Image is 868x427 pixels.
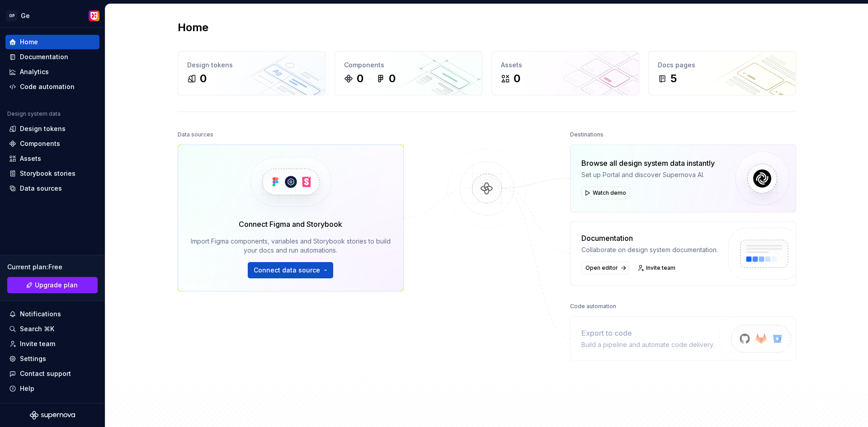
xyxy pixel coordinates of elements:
[200,71,207,86] div: 0
[5,166,99,181] a: Storybook stories
[501,61,630,70] div: Assets
[178,128,213,141] div: Data sources
[581,187,630,199] button: Watch demo
[389,71,396,86] div: 0
[20,169,75,178] div: Storybook stories
[20,82,75,91] div: Code automation
[335,51,482,95] a: Components00
[178,20,208,35] h2: Home
[5,337,99,351] a: Invite team
[20,324,54,333] div: Search ⌘K
[5,322,99,336] button: Search ⌘K
[191,237,391,255] div: Import Figma components, variables and Storybook stories to build your docs and run automations.
[593,189,626,197] span: Watch demo
[5,80,99,94] a: Code automation
[581,170,715,179] div: Set up Portal and discover Supernova AI.
[6,10,17,21] div: GP
[248,262,333,278] button: Connect data source
[5,181,99,196] a: Data sources
[20,354,46,363] div: Settings
[570,128,604,141] div: Destinations
[20,339,55,348] div: Invite team
[357,71,363,86] div: 0
[581,328,714,338] div: Export to code
[5,352,99,366] a: Settings
[239,219,342,230] div: Connect Figma and Storybook
[5,307,99,321] button: Notifications
[89,10,99,21] img: Time de Experiência Globo
[570,300,616,313] div: Code automation
[21,11,30,20] div: Ge
[2,6,103,25] button: GPGeTime de Experiência Globo
[658,61,787,70] div: Docs pages
[5,35,99,49] a: Home
[5,136,99,151] a: Components
[5,366,99,381] button: Contact support
[20,52,68,61] div: Documentation
[585,264,618,272] span: Open editor
[581,245,718,254] div: Collaborate on design system documentation.
[5,151,99,166] a: Assets
[35,281,78,290] span: Upgrade plan
[20,369,71,378] div: Contact support
[646,264,675,272] span: Invite team
[581,340,714,349] div: Build a pipeline and automate code delivery.
[20,184,62,193] div: Data sources
[648,51,796,95] a: Docs pages5
[7,110,61,117] div: Design system data
[5,50,99,64] a: Documentation
[20,154,41,163] div: Assets
[20,384,34,393] div: Help
[344,61,473,70] div: Components
[635,262,679,274] a: Invite team
[7,263,98,272] div: Current plan : Free
[187,61,316,70] div: Design tokens
[581,233,718,244] div: Documentation
[254,266,320,275] span: Connect data source
[670,71,677,86] div: 5
[20,67,49,76] div: Analytics
[178,51,325,95] a: Design tokens0
[20,310,61,319] div: Notifications
[5,122,99,136] a: Design tokens
[491,51,639,95] a: Assets0
[7,277,98,293] button: Upgrade plan
[5,65,99,79] a: Analytics
[30,411,75,420] svg: Supernova Logo
[5,381,99,396] button: Help
[20,38,38,47] div: Home
[581,158,715,169] div: Browse all design system data instantly
[20,124,66,133] div: Design tokens
[581,262,629,274] a: Open editor
[20,139,60,148] div: Components
[514,71,520,86] div: 0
